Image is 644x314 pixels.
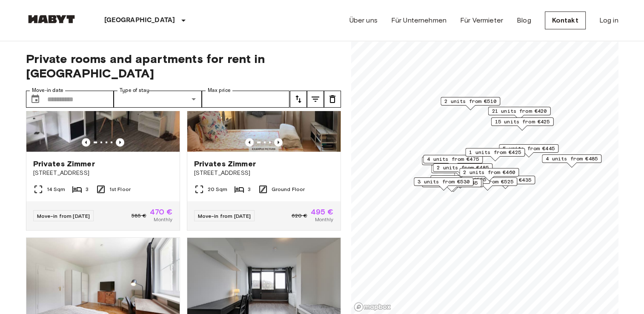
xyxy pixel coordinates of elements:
[441,97,500,110] div: Map marker
[469,148,521,156] span: 1 units from €425
[461,178,513,186] span: 2 units from €525
[354,302,391,312] a: Mapbox logo
[460,15,503,26] a: Für Vermieter
[349,15,378,26] a: Über uns
[37,213,90,219] span: Move-in from [DATE]
[422,179,481,192] div: Map marker
[82,138,90,147] button: Previous image
[26,15,77,23] img: Habyt
[33,169,173,177] span: [STREET_ADDRESS]
[458,177,517,191] div: Map marker
[194,169,334,177] span: [STREET_ADDRESS]
[248,186,251,193] span: 3
[465,148,525,161] div: Map marker
[187,49,341,231] a: Marketing picture of unit DE-09-012-002-02HFPrevious imagePrevious imagePrivates Zimmer[STREET_AD...
[491,117,553,131] div: Map marker
[431,165,491,178] div: Map marker
[391,15,447,26] a: Für Unternehmen
[290,91,307,108] button: tune
[292,212,307,220] span: 620 €
[208,87,231,94] label: Max price
[433,163,492,177] div: Map marker
[546,155,598,163] span: 4 units from €485
[444,97,496,105] span: 2 units from €510
[307,91,324,108] button: tune
[427,155,479,163] span: 4 units from €475
[120,87,149,94] label: Type of stay
[86,186,89,193] span: 3
[503,145,555,152] span: 5 units from €445
[495,118,550,126] span: 15 units from €425
[459,168,519,181] div: Map marker
[315,216,333,223] span: Monthly
[109,186,131,193] span: 1st Floor
[488,107,550,120] div: Map marker
[154,216,172,223] span: Monthly
[198,213,251,219] span: Move-in from [DATE]
[430,175,490,188] div: Map marker
[116,138,124,147] button: Previous image
[274,138,283,147] button: Previous image
[422,157,481,170] div: Map marker
[150,208,173,216] span: 470 €
[542,154,601,168] div: Map marker
[104,15,175,26] p: [GEOGRAPHIC_DATA]
[426,179,478,187] span: 1 units from €445
[26,51,341,80] span: Private rooms and apartments for rent in [GEOGRAPHIC_DATA]
[245,138,254,147] button: Previous image
[475,176,535,189] div: Map marker
[479,176,531,184] span: 5 units from €435
[47,186,66,193] span: 14 Sqm
[418,178,469,186] span: 3 units from €530
[545,11,586,29] a: Kontakt
[499,144,558,157] div: Map marker
[423,155,483,168] div: Map marker
[437,164,489,171] span: 2 units from €485
[194,159,256,169] span: Privates Zimmer
[272,186,305,193] span: Ground Floor
[424,179,483,192] div: Map marker
[27,91,44,108] button: Choose date
[132,212,146,220] span: 585 €
[311,208,334,216] span: 495 €
[324,91,341,108] button: tune
[32,87,63,94] label: Move-in date
[517,15,531,26] a: Blog
[33,159,95,169] span: Privates Zimmer
[208,186,228,193] span: 20 Sqm
[26,49,180,231] a: Marketing picture of unit DE-09-012-001-03HFPrevious imagePrevious imagePrivates Zimmer[STREET_AD...
[463,168,515,176] span: 2 units from €460
[599,15,618,26] a: Log in
[492,107,547,115] span: 21 units from €420
[414,177,473,191] div: Map marker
